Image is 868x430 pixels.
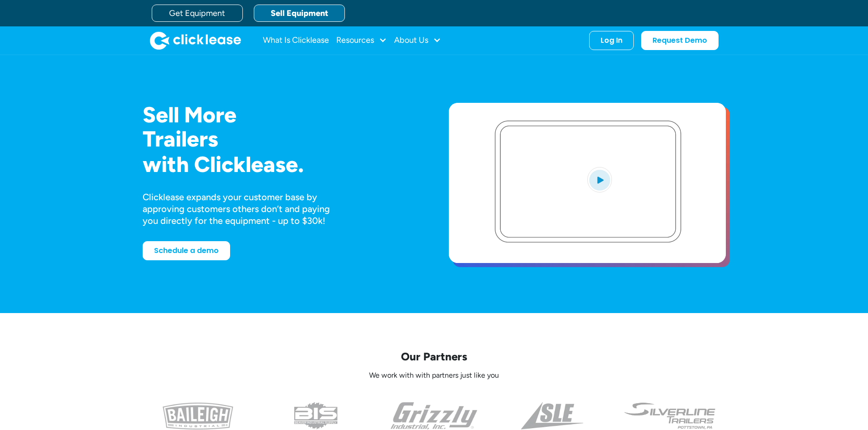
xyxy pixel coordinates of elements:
img: Blue play button logo on a light blue circular background [587,167,612,192]
a: What Is Clicklease [263,31,329,50]
img: the logo for beaver industrial supply [294,402,338,430]
a: Schedule a demo [143,241,230,260]
p: We work with with partners just like you [143,371,726,380]
img: the grizzly industrial inc logo [390,402,478,430]
a: Request Demo [641,31,719,50]
a: Get Equipment [152,5,243,22]
h1: with Clicklease. [143,152,420,177]
img: undefined [623,402,717,430]
h1: Sell More [143,103,420,127]
div: Log In [601,36,622,45]
a: Sell Equipment [254,5,345,22]
div: Clicklease expands your customer base by approving customers others don’t and paying you directly... [143,191,347,227]
img: baileigh logo [163,402,233,430]
p: Our Partners [143,349,726,364]
img: Clicklease logo [150,31,241,50]
img: a black and white photo of the side of a triangle [521,402,583,430]
h1: Trailers [143,127,420,151]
